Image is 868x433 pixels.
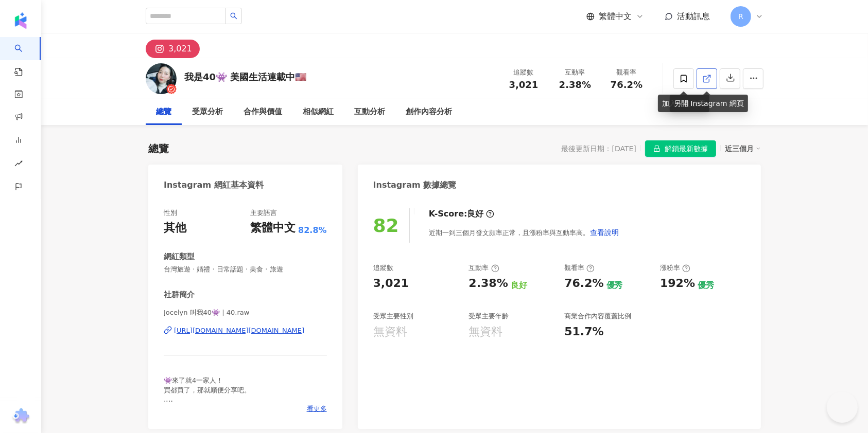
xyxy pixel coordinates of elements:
span: 台灣旅遊 · 婚禮 · 日常話題 · 美食 · 旅遊 [164,265,327,274]
span: 2.38% [559,80,591,90]
div: 我是40👾 美國生活連載中🇺🇸 [184,70,306,83]
div: 受眾主要年齡 [468,312,509,321]
div: 網紅類型 [164,251,195,262]
span: search [230,12,237,20]
span: R [738,11,743,22]
div: K-Score : [429,208,494,220]
span: rise [14,153,23,176]
div: 追蹤數 [504,67,543,78]
button: 查看說明 [589,222,619,243]
div: 互動分析 [354,106,385,118]
div: 互動率 [555,67,595,78]
div: 51.7% [564,324,603,340]
div: 商業合作內容覆蓋比例 [564,312,631,321]
div: 相似網紅 [303,106,334,118]
span: Jocelyn 叫我40👾 | 40.raw [164,308,327,317]
div: 觀看率 [607,67,646,78]
span: 82.8% [298,225,327,236]
span: 76.2% [611,80,643,90]
div: 受眾分析 [192,106,223,118]
div: 觀看率 [564,263,595,273]
iframe: Help Scout Beacon - Open [827,392,858,423]
div: 良好 [467,208,484,220]
div: 漲粉率 [660,263,690,273]
div: 社群簡介 [164,290,195,300]
button: 3,021 [146,40,200,58]
div: 性別 [164,208,177,218]
div: 受眾主要性別 [373,312,413,321]
div: 192% [660,276,695,292]
div: 3,021 [168,42,192,56]
span: lock [653,145,661,152]
img: logo icon [12,12,29,29]
span: 查看說明 [590,228,619,237]
div: 最後更新日期：[DATE] [562,145,636,153]
div: 主要語言 [250,208,277,218]
span: 👾來了就4一家人！ 買都買了，那就順便分享吧。 . ⚠️收不到訊息請看精選，更多影片請按中間🎬 📩[EMAIL_ADDRESS][DOMAIN_NAME] [164,376,301,422]
span: 活動訊息 [677,11,710,21]
span: 看更多 [307,404,327,413]
img: chrome extension [11,408,31,425]
div: 互動率 [468,263,499,273]
div: 合作與價值 [244,106,282,118]
span: 3,021 [509,79,539,90]
img: KOL Avatar [146,63,177,94]
div: 優秀 [606,280,623,291]
a: search [14,37,35,77]
div: Instagram 網紅基本資料 [164,179,264,191]
div: 82 [373,215,399,236]
div: 近三個月 [725,142,761,155]
button: 解鎖最新數據 [645,140,716,157]
div: 總覽 [156,106,171,118]
div: 無資料 [373,324,407,340]
div: 追蹤數 [373,263,393,273]
div: 優秀 [698,280,714,291]
div: 其他 [164,220,186,236]
span: 解鎖最新數據 [665,141,708,157]
div: 2.38% [468,276,508,292]
div: [URL][DOMAIN_NAME][DOMAIN_NAME] [174,326,304,335]
div: 總覽 [148,141,169,156]
div: 無資料 [468,324,502,340]
div: 良好 [511,280,527,291]
span: 繁體中文 [599,11,632,22]
div: 近期一到三個月發文頻率正常，且漲粉率與互動率高。 [429,222,619,243]
a: [URL][DOMAIN_NAME][DOMAIN_NAME] [164,326,327,335]
div: Instagram 數據總覽 [373,179,457,191]
div: 3,021 [373,276,409,292]
div: 創作內容分析 [406,106,452,118]
div: 76.2% [564,276,603,292]
div: 繁體中文 [250,220,296,236]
